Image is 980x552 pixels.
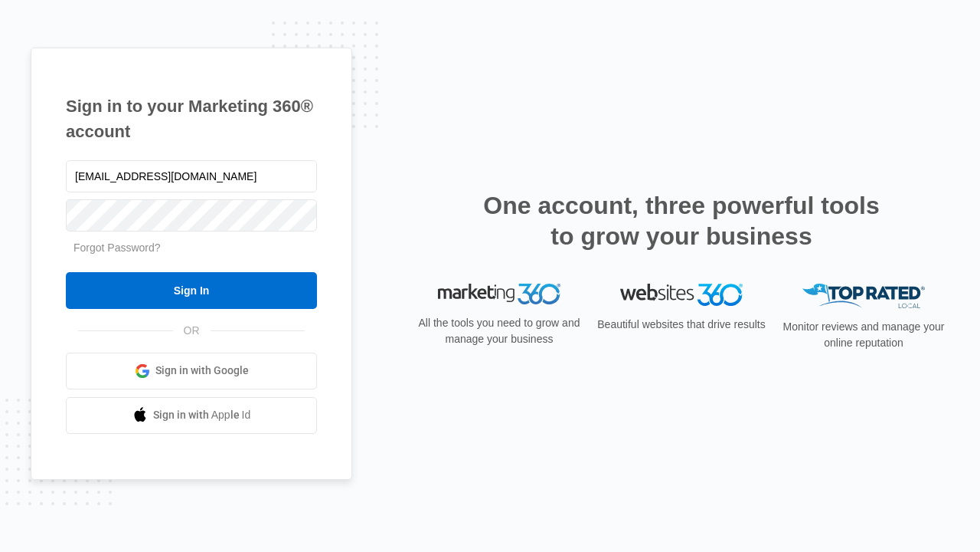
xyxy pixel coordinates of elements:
[73,242,161,254] a: Forgot Password?
[479,190,884,251] h2: One account, three powerful tools to grow your business
[413,315,585,347] p: All the tools you need to grow and manage your business
[778,319,949,351] p: Monitor reviews and manage your online reputation
[153,407,251,423] span: Sign in with Apple Id
[66,397,317,434] a: Sign in with Apple Id
[66,94,317,144] h1: Sign in to your Marketing 360® account
[173,323,211,339] span: OR
[802,284,925,309] img: Top Rated Local
[620,284,743,306] img: Websites 360
[155,363,249,379] span: Sign in with Google
[66,353,317,389] a: Sign in with Google
[66,160,317,192] input: Email
[596,317,767,333] p: Beautiful websites that drive results
[438,284,560,305] img: Marketing 360
[66,272,317,309] input: Sign In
